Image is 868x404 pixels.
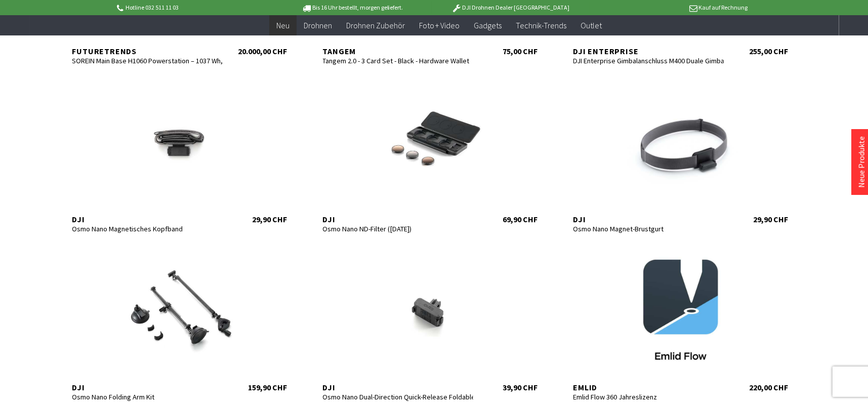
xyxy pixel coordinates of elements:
[72,392,223,401] div: Osmo Nano Folding Arm Kit
[323,56,474,65] div: Tangem 2.0 - 3 Card Set - Black - Hardware Wallet
[574,15,609,36] a: Outlet
[323,224,474,233] div: Osmo Nano ND-Filter ([DATE])
[323,46,474,56] div: Tangem
[581,20,602,30] span: Outlet
[238,46,287,56] div: 20.000,00 CHF
[419,20,460,30] span: Foto + Video
[297,15,339,36] a: Drohnen
[323,382,474,392] div: DJI
[573,46,724,56] div: DJI Enterprise
[750,382,789,392] div: 220,00 CHF
[432,2,590,14] p: DJI Drohnen Dealer [GEOGRAPHIC_DATA]
[467,15,509,36] a: Gadgets
[72,382,223,392] div: DJI
[509,15,574,36] a: Technik-Trends
[115,2,273,14] p: Hotline 032 511 11 03
[590,2,748,14] p: Kauf auf Rechnung
[754,214,789,224] div: 29,90 CHF
[313,83,548,224] a: DJI Osmo Nano ND-Filter ([DATE]) 69,90 CHF
[273,2,431,14] p: Bis 16 Uhr bestellt, morgen geliefert.
[62,251,298,392] a: DJI Osmo Nano Folding Arm Kit 159,90 CHF
[573,392,724,401] div: Emlid Flow 360 Jahreslizenz
[72,214,223,224] div: DJI
[474,20,502,30] span: Gadgets
[573,382,724,392] div: EMLID
[269,15,297,36] a: Neu
[253,214,287,224] div: 29,90 CHF
[750,46,789,56] div: 255,00 CHF
[62,83,298,224] a: DJI Osmo Nano Magnetisches Kopfband 29,90 CHF
[72,46,223,56] div: Futuretrends
[72,224,223,233] div: Osmo Nano Magnetisches Kopfband
[313,251,548,392] a: DJI Osmo Nano Dual-Direction Quick-Release Foldable Adapter Mount 39,90 CHF
[516,20,567,30] span: Technik-Trends
[72,56,223,65] div: SOREIN Main Base H1060 Powerstation – 1037 Wh, 2200 W, LiFePO4
[563,251,799,392] a: EMLID Emlid Flow 360 Jahreslizenz 220,00 CHF
[249,382,287,392] div: 159,90 CHF
[503,382,538,392] div: 39,90 CHF
[412,15,467,36] a: Foto + Video
[563,83,799,224] a: DJI Osmo Nano Magnet-Brustgurt 29,90 CHF
[856,136,866,188] a: Neue Produkte
[573,224,724,233] div: Osmo Nano Magnet-Brustgurt
[339,15,412,36] a: Drohnen Zubehör
[346,20,405,30] span: Drohnen Zubehör
[503,214,538,224] div: 69,90 CHF
[573,214,724,224] div: DJI
[323,392,474,401] div: Osmo Nano Dual-Direction Quick-Release Foldable Adapter Mount
[323,214,474,224] div: DJI
[573,56,724,65] div: DJI Enterprise Gimbalanschluss M400 Duale Gimbal-Verbindung
[276,20,290,30] span: Neu
[503,46,538,56] div: 75,00 CHF
[304,20,332,30] span: Drohnen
